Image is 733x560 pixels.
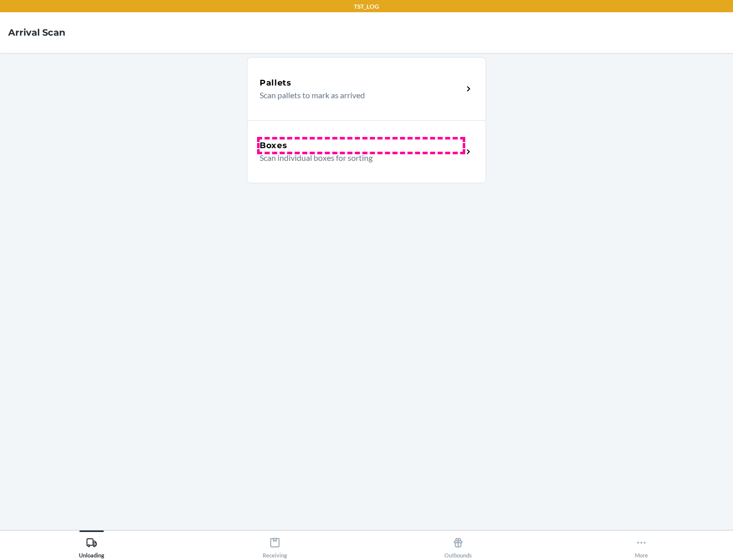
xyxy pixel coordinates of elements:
[260,89,455,101] p: Scan pallets to mark as arrived
[366,530,550,558] button: Outbounds
[260,77,292,89] h5: Pallets
[444,533,472,558] div: Outbounds
[247,57,486,120] a: PalletsScan pallets to mark as arrived
[79,533,104,558] div: Unloading
[263,533,287,558] div: Receiving
[260,139,288,152] h5: Boxes
[247,120,486,183] a: BoxesScan individual boxes for sorting
[354,2,379,11] p: TST_LOG
[260,152,455,164] p: Scan individual boxes for sorting
[8,26,65,39] h4: Arrival Scan
[635,533,648,558] div: More
[183,530,366,558] button: Receiving
[550,530,733,558] button: More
